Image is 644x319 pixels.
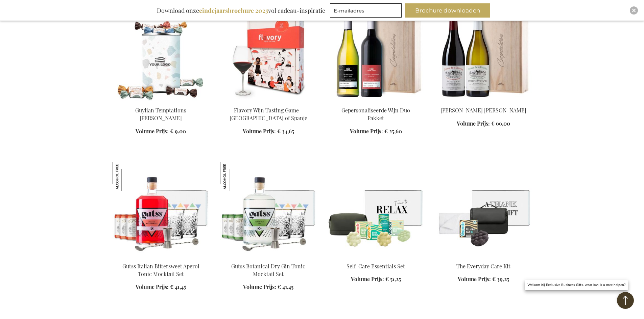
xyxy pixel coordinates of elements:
[230,107,307,122] a: Flavory Wijn Tasting Game - [GEOGRAPHIC_DATA] of Spanje
[457,120,490,127] span: Volume Prijs:
[351,275,401,283] a: Volume Prijs: € 51,25
[330,3,404,20] form: marketing offers and promotions
[405,3,490,18] button: Brochure downloaden
[220,6,317,101] img: Flavory Wijn Tasting Game - Italië of Spanje
[328,98,424,105] a: Gepersonaliseerde Wijn Duo Pakket
[328,6,424,101] img: Gepersonaliseerde Wijn Duo Pakket
[632,8,636,12] img: Close
[350,128,402,135] a: Volume Prijs: € 25,60
[170,128,186,135] span: € 9,00
[435,162,532,257] img: The Everyday Care Kit
[136,128,169,135] span: Volume Prijs:
[492,275,509,283] span: € 39,25
[347,263,405,270] a: Self-Care Essentials Set
[113,162,142,191] img: Gutss Italian Bittersweet Aperol Tonic Mocktail Set
[243,283,293,291] a: Volume Prijs: € 41,45
[170,283,186,290] span: € 41,45
[113,254,209,260] a: Gutss Italian Bittersweet Aperol Tonic Mocktail Set Gutss Italian Bittersweet Aperol Tonic Mockta...
[330,3,402,18] input: E-mailadres
[220,162,249,191] img: Gutss Botanical Dry Gin Tonic Mocktail Set
[341,107,410,122] a: Gepersonaliseerde Wijn Duo Pakket
[456,263,510,270] a: The Everyday Care Kit
[435,254,532,260] a: The Everyday Care Kit
[350,128,383,135] span: Volume Prijs:
[328,254,424,260] a: The Self-Care Essentials Set
[231,263,305,277] a: Gutss Botanical Dry Gin Tonic Mocktail Set
[136,283,169,290] span: Volume Prijs:
[243,128,294,135] a: Volume Prijs: € 34,65
[113,162,209,257] img: Gutss Italian Bittersweet Aperol Tonic Mocktail Set
[440,107,526,114] a: [PERSON_NAME] [PERSON_NAME]
[113,98,209,105] a: Guylian Temptations Tinnen Blik
[385,275,401,283] span: € 51,25
[351,275,384,283] span: Volume Prijs:
[277,128,294,135] span: € 34,65
[458,275,509,283] a: Volume Prijs: € 39,25
[278,283,293,290] span: € 41,45
[154,3,328,18] div: Download onze vol cadeau-inspiratie
[243,283,276,290] span: Volume Prijs:
[220,98,317,105] a: Flavory Wijn Tasting Game - Italië of Spanje
[243,128,276,135] span: Volume Prijs:
[135,107,186,122] a: Guylian Temptations [PERSON_NAME]
[435,98,532,105] a: Yves Girardin Santenay Wijnpakket
[458,275,491,283] span: Volume Prijs:
[136,128,186,135] a: Volume Prijs: € 9,00
[136,283,186,291] a: Volume Prijs: € 41,45
[435,6,532,101] img: Yves Girardin Santenay Wijnpakket
[113,6,209,101] img: Guylian Temptations Tinnen Blik
[122,263,199,277] a: Gutss Italian Bittersweet Aperol Tonic Mocktail Set
[630,6,638,15] div: Close
[457,120,510,128] a: Volume Prijs: € 66,00
[220,162,317,257] img: Gutss Botanical Dry Gin Tonic Mocktail Set
[491,120,510,127] span: € 66,00
[328,162,424,257] img: The Self-Care Essentials Set
[220,254,317,260] a: Gutss Botanical Dry Gin Tonic Mocktail Set Gutss Botanical Dry Gin Tonic Mocktail Set
[199,6,268,15] b: eindejaarsbrochure 2025
[384,128,402,135] span: € 25,60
